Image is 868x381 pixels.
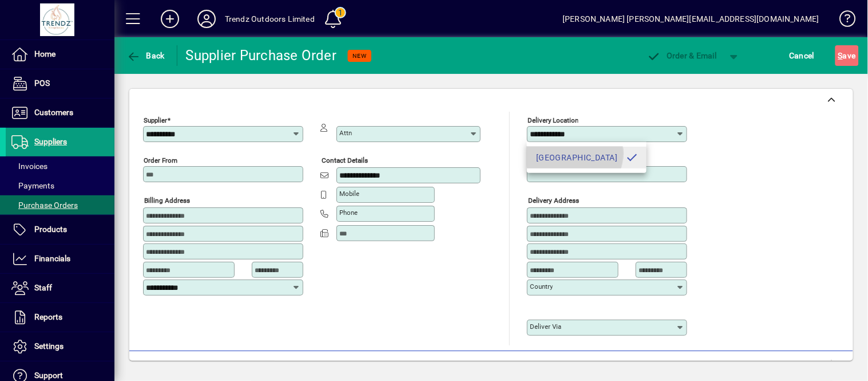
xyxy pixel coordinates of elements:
span: Purchase Orders [11,201,78,210]
span: Products [34,225,67,234]
mat-label: Country [530,282,553,290]
a: Staff [6,274,114,303]
app-page-header-button: Back [114,45,177,66]
div: [PERSON_NAME] [PERSON_NAME][EMAIL_ADDRESS][DOMAIN_NAME] [562,10,819,28]
button: Order & Email [641,45,723,66]
a: Settings [6,332,114,361]
button: Profile [188,9,225,29]
button: Back [124,45,168,66]
mat-label: Phone [339,209,358,217]
span: Invoices [11,162,47,171]
span: Home [34,49,56,58]
mat-label: Deliver via [530,323,561,331]
a: Purchase Orders [6,195,114,215]
span: Staff [34,283,52,292]
span: Suppliers [34,137,67,146]
div: Trendz Outdoors Limited [225,10,315,28]
button: Add [152,9,188,29]
a: POS [6,69,114,98]
mat-label: Supplier [144,116,167,124]
span: POS [34,78,50,88]
a: Payments [6,176,114,195]
button: Save [835,45,859,66]
mat-label: Mobile [339,190,359,198]
a: Home [6,40,114,69]
span: Back [126,51,165,60]
span: Financials [34,254,70,263]
a: Invoices [6,156,114,176]
a: Reports [6,303,114,332]
span: NEW [352,52,367,60]
span: ave [838,46,856,65]
mat-label: Attn [339,129,352,137]
mat-label: Delivery Location [528,116,578,124]
button: Cancel [787,45,818,66]
mat-label: Order from [144,156,177,164]
span: Order & Email [647,51,717,60]
span: Cancel [790,46,815,65]
span: Customers [34,108,73,117]
span: Payments [11,181,54,190]
div: Supplier Purchase Order [186,46,337,65]
a: Financials [6,245,114,273]
span: Support [34,371,63,380]
a: Products [6,215,114,244]
a: Customers [6,99,114,127]
span: S [838,51,843,60]
a: Knowledge Base [831,2,854,40]
span: Reports [34,312,62,321]
mat-label: Deliver To [528,156,557,164]
span: Settings [34,341,64,351]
